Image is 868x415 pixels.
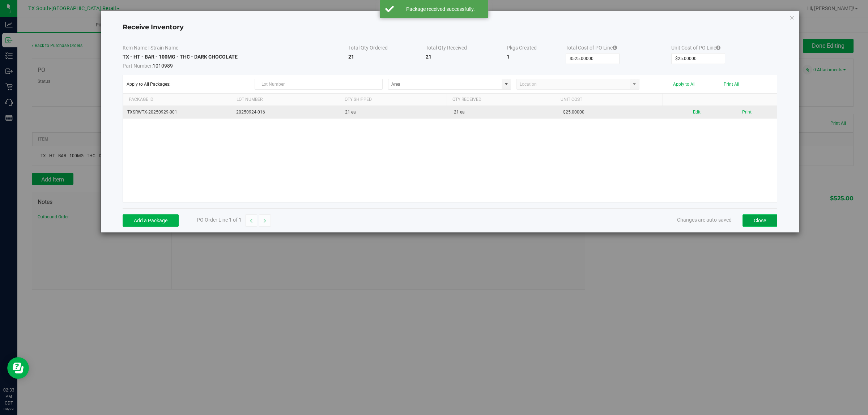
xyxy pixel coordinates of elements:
span: Apply to All Packages: [127,82,250,87]
span: 1010989 [123,60,349,69]
button: Print [742,109,752,116]
th: Package Id [123,94,231,106]
button: Close [743,214,777,227]
i: Specifying a total cost will update all package costs. [613,45,617,50]
div: Package received successfully. [398,5,483,13]
th: Qty Received [447,94,555,106]
th: Total Qty Received [426,44,507,53]
td: 20250924-016 [232,106,341,119]
th: Qty Shipped [339,94,447,106]
th: Total Cost of PO Line [566,44,671,53]
th: Unit Cost [555,94,663,106]
button: Apply to All [673,82,695,87]
button: Edit [693,109,701,116]
strong: 21 [348,54,354,60]
th: Total Qty Ordered [348,44,426,53]
th: Item Name | Strain Name [123,44,349,53]
strong: TX - HT - BAR - 100MG - THC - DARK CHOCOLATE [123,54,238,60]
input: Lot Number [255,79,383,90]
td: TXSRWTX-20250929-001 [123,106,232,119]
td: 21 ea [450,106,558,119]
button: Print All [724,82,739,87]
button: Close modal [790,13,795,22]
td: $25.00000 [559,106,668,119]
th: Unit Cost of PO Line [671,44,777,53]
i: Specifying a total cost will update all package costs. [716,45,720,50]
h4: Receive Inventory [123,23,777,32]
button: Add a Package [123,214,179,227]
strong: 1 [507,54,510,60]
th: Lot Number [231,94,339,106]
input: Total Cost [566,54,619,64]
td: 21 ea [341,106,450,119]
span: Changes are auto-saved [677,217,732,223]
th: Pkgs Created [507,44,566,53]
span: Part Number: [123,63,153,69]
iframe: Resource center [7,357,29,379]
strong: 21 [426,54,431,60]
input: Unit Cost [672,54,725,64]
input: NO DATA FOUND [388,79,502,89]
span: PO Order Line 1 of 1 [197,217,242,223]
